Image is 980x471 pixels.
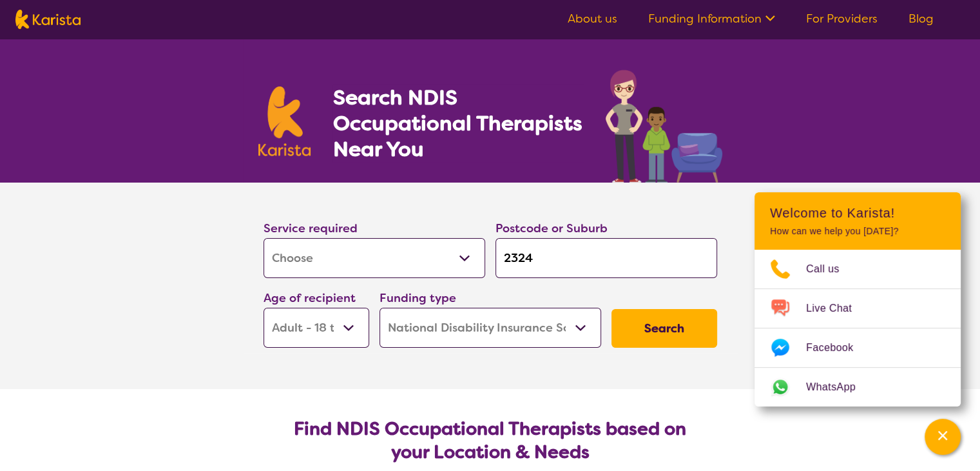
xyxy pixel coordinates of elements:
img: Karista logo [258,86,311,156]
a: Funding Information [648,11,775,26]
h2: Find NDIS Occupational Therapists based on your Location & Needs [274,417,707,464]
a: For Providers [806,11,878,26]
a: Web link opens in a new tab. [754,368,961,406]
img: Karista logo [15,10,81,29]
span: Call us [806,259,855,279]
label: Postcode or Suburb [495,221,608,236]
span: Facebook [806,338,869,357]
label: Funding type [380,290,456,306]
h2: Welcome to Karista! [770,205,945,221]
h1: Search NDIS Occupational Therapists Near You [332,85,583,162]
a: Blog [908,11,934,26]
label: Service required [264,221,358,236]
input: Type [495,238,717,278]
button: Channel Menu [925,419,961,455]
span: WhatsApp [806,377,871,397]
span: Live Chat [806,299,867,318]
ul: Choose channel [754,250,961,406]
label: Age of recipient [264,290,356,306]
div: Channel Menu [754,192,961,406]
button: Search [611,309,717,348]
img: occupational-therapy [606,70,722,183]
a: About us [568,11,617,26]
p: How can we help you [DATE]? [770,226,945,237]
